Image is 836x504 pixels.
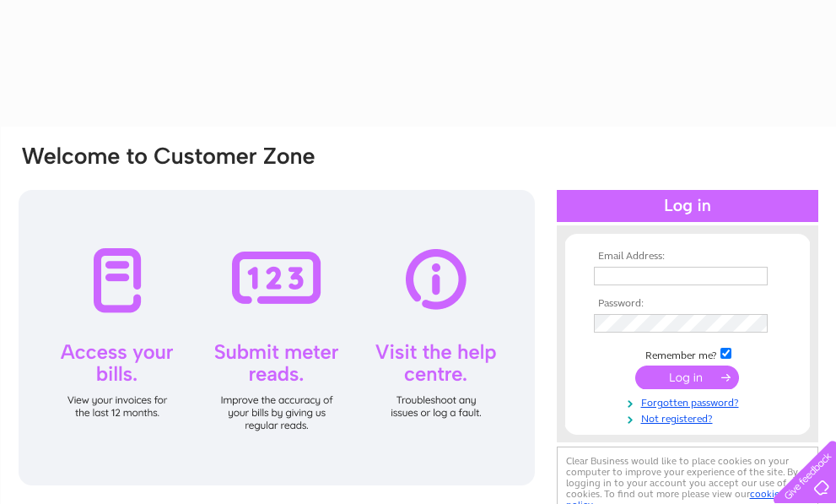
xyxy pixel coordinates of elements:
a: Not registered? [594,409,785,425]
input: Submit [635,366,739,389]
td: Remember me? [590,345,785,362]
th: Email Address: [590,251,785,263]
a: Forgotten password? [594,393,785,409]
th: Password: [590,298,785,310]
